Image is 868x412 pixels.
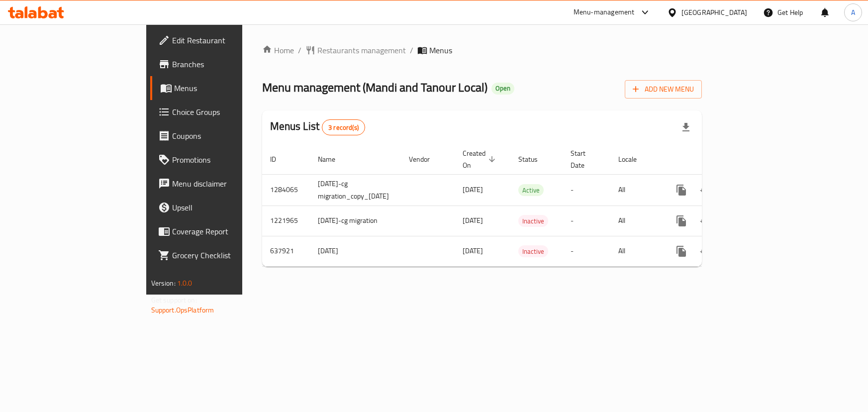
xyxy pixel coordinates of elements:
a: Upsell [150,196,291,219]
th: Actions [662,144,773,175]
span: Created On [463,147,498,171]
a: Branches [150,52,291,76]
span: Grocery Checklist [172,249,283,261]
span: Coverage Report [172,225,283,237]
span: Menus [174,82,283,94]
a: Choice Groups [150,100,291,124]
span: Start Date [571,147,598,171]
a: Support.OpsPlatform [151,304,214,316]
span: Name [318,153,348,165]
a: Menu disclaimer [150,172,291,196]
span: Menus [429,44,452,56]
button: Change Status [693,178,717,202]
span: Version: [151,277,176,290]
a: Grocery Checklist [150,243,291,267]
span: Locale [618,153,650,165]
div: Active [518,184,544,196]
a: Menus [150,76,291,100]
div: Inactive [518,245,548,257]
button: Change Status [693,239,717,263]
a: Coupons [150,124,291,148]
span: [DATE] [463,214,483,227]
a: Promotions [150,148,291,172]
button: more [670,209,693,233]
td: [DATE]-cg migration_copy_[DATE] [310,174,401,206]
li: / [410,44,413,56]
div: Inactive [518,215,548,227]
div: Menu-management [574,6,635,18]
span: Inactive [518,246,548,257]
h2: Menus List [270,119,365,135]
td: All [610,236,662,266]
span: Choice Groups [172,106,283,118]
td: [DATE] [310,236,401,266]
span: 1.0.0 [177,277,193,290]
td: - [563,236,610,266]
div: [GEOGRAPHIC_DATA] [681,7,747,18]
span: A [851,7,855,18]
span: Promotions [172,154,283,166]
span: [DATE] [463,183,483,196]
div: Total records count [322,119,365,135]
a: Coverage Report [150,219,291,243]
span: Active [518,185,544,196]
table: enhanced table [262,144,773,267]
span: Inactive [518,215,548,227]
button: more [670,178,693,202]
span: Menu disclaimer [172,178,283,190]
span: Restaurants management [317,44,406,56]
td: - [563,206,610,236]
div: Open [491,83,514,95]
button: Add New Menu [625,80,702,99]
span: Status [518,153,551,165]
span: [DATE] [463,244,483,257]
td: - [563,174,610,206]
span: ID [270,153,289,165]
span: Add New Menu [633,83,694,96]
td: All [610,174,662,206]
button: more [670,239,693,263]
span: Vendor [409,153,443,165]
a: Edit Restaurant [150,28,291,52]
nav: breadcrumb [262,44,702,56]
span: Menu management ( Mandi and Tanour Local ) [262,76,487,99]
span: Coupons [172,130,283,142]
span: Branches [172,58,283,70]
a: Restaurants management [305,44,406,56]
td: All [610,206,662,236]
span: 3 record(s) [322,123,365,132]
div: Export file [674,115,698,139]
span: Edit Restaurant [172,34,283,46]
li: / [298,44,301,56]
span: Upsell [172,202,283,213]
span: Open [491,84,514,93]
button: Change Status [693,209,717,233]
span: Get support on: [151,294,197,307]
td: [DATE]-cg migration [310,206,401,236]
